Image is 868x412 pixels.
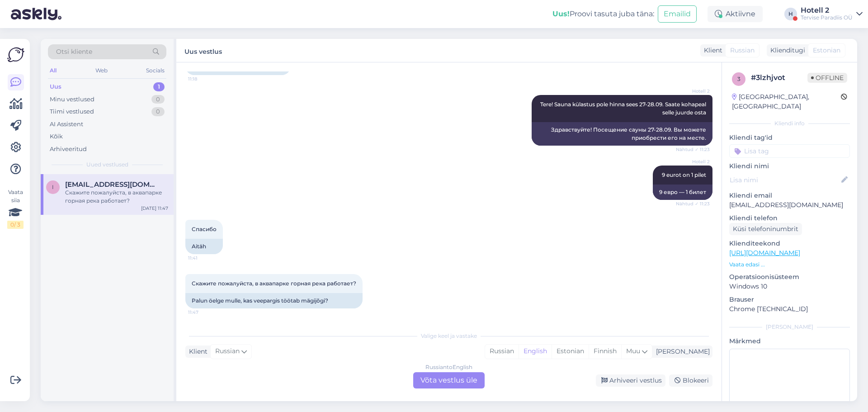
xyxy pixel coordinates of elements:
div: 9 евро — 1 билет [653,185,712,200]
p: Operatsioonisüsteem [729,272,850,282]
span: Hotell 2 [676,158,710,165]
p: Windows 10 [729,282,850,291]
div: Klient [185,347,208,356]
div: Blokeeri [669,374,712,387]
div: 0 / 3 [7,221,24,229]
div: Aitäh [185,239,223,254]
span: 9 eurot on 1 pilet [662,171,706,178]
button: Emailid [658,5,697,23]
div: [PERSON_NAME] [652,347,710,356]
img: Askly Logo [7,46,24,63]
b: Uus! [552,9,570,18]
div: Web [94,65,109,76]
p: Kliendi email [729,191,850,200]
span: Uued vestlused [86,161,128,169]
p: Brauser [729,295,850,304]
div: Tervise Paradiis OÜ [801,14,853,21]
div: Minu vestlused [50,95,94,104]
span: Offline [807,73,847,83]
span: 3 [737,76,741,82]
p: Märkmed [729,336,850,346]
p: Kliendi nimi [729,161,850,171]
span: 11:41 [188,255,222,261]
div: 0 [151,107,165,116]
span: Спасибо [192,226,217,232]
span: 11:47 [188,309,222,316]
div: Uus [50,82,61,91]
p: Chrome [TECHNICAL_ID] [729,304,850,314]
input: Lisa tag [729,144,850,158]
span: Nähtud ✓ 11:23 [676,200,710,207]
span: Russian [215,346,240,356]
input: Lisa nimi [730,175,840,185]
div: Скажите пожалуйста, в аквапарке горная река работает? [65,189,168,205]
div: Aktiivne [708,6,763,22]
div: Tiimi vestlused [50,107,94,116]
div: Kliendi info [729,119,850,128]
a: [URL][DOMAIN_NAME] [729,249,800,257]
p: Klienditeekond [729,239,850,248]
div: Russian [485,345,519,358]
div: Здравствуйте! Посещение сауны 27-28.09. Вы можете приобрести его на месте. [532,122,712,146]
div: Küsi telefoninumbrit [729,223,802,235]
div: Proovi tasuta juba täna: [552,9,654,19]
span: Russian [730,46,755,55]
div: Klienditugi [767,46,805,55]
p: Vaata edasi ... [729,260,850,269]
p: Kliendi tag'id [729,133,850,142]
span: Скажите пожалуйста, в аквапарке горная река работает? [192,280,356,287]
p: Kliendi telefon [729,213,850,223]
div: Kõik [50,132,63,141]
div: All [48,65,58,76]
div: Socials [144,65,166,76]
div: 1 [153,82,165,91]
span: 11:18 [188,76,222,82]
div: 0 [151,95,165,104]
div: [PERSON_NAME] [729,323,850,331]
div: Vaata siia [7,188,24,229]
label: Uus vestlus [184,44,222,57]
div: Klient [700,46,722,55]
div: # 3lzhjvot [751,72,807,83]
span: Hotell 2 [676,88,710,95]
span: Otsi kliente [56,47,92,57]
div: Palun öelge mulle, kas veepargis töötab mägijõgi? [185,293,363,308]
div: Estonian [552,345,589,358]
div: Russian to English [425,363,472,371]
span: Tere! Sauna külastus pole hinna sees 27-28.09. Saate kohapeal selle juurde osta [540,101,708,116]
span: Muu [626,347,640,355]
div: English [519,345,552,358]
div: Võta vestlus üle [413,372,485,388]
span: i [52,184,54,190]
div: Finnish [589,345,621,358]
div: [DATE] 11:47 [141,205,168,212]
div: AI Assistent [50,120,83,129]
div: Hotell 2 [801,7,853,14]
span: ingak75@inbox.lv [65,180,159,189]
div: [GEOGRAPHIC_DATA], [GEOGRAPHIC_DATA] [732,92,841,111]
div: Valige keel ja vastake [185,332,712,340]
div: H [784,8,797,20]
div: Arhiveeri vestlus [596,374,665,387]
a: Hotell 2Tervise Paradiis OÜ [801,7,863,21]
div: Arhiveeritud [50,145,87,154]
span: Nähtud ✓ 11:23 [676,146,710,153]
span: Estonian [813,46,840,55]
p: [EMAIL_ADDRESS][DOMAIN_NAME] [729,200,850,210]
